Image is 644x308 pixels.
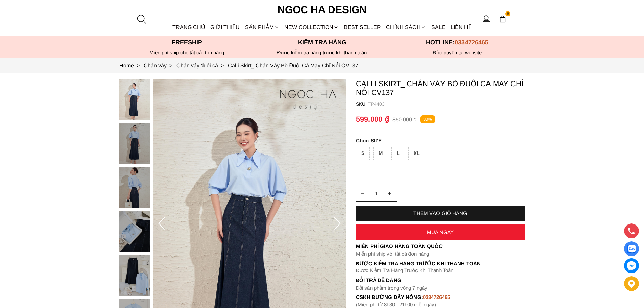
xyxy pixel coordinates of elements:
h6: SKU: [356,101,368,107]
div: Miễn phí ship cho tất cả đơn hàng [119,50,255,56]
div: M [373,147,388,160]
img: Calli Skirt_ Chân Váy Bò Đuôi Cá May Chỉ Nổi CV137_mini_3 [119,211,150,252]
span: 0334726465 [455,39,488,46]
a: SALE [429,18,448,36]
a: Display image [624,241,639,256]
div: XL [408,147,425,160]
a: Link to Chân váy đuôi cá [176,63,228,68]
p: TP4403 [368,101,525,107]
a: Link to Chân váy [144,63,176,68]
font: cskh đường dây nóng: [356,294,423,300]
font: Miễn phí ship với tất cả đơn hàng [356,251,429,257]
span: > [167,63,175,68]
h6: Đổi trả dễ dàng [356,277,525,283]
div: Chính sách [384,18,429,36]
a: TRANG CHỦ [170,18,208,36]
p: 30% [420,115,435,124]
p: Calli Skirt_ Chân Váy Bò Đuôi Cá May Chỉ Nổi CV137 [356,79,525,97]
img: Calli Skirt_ Chân Váy Bò Đuôi Cá May Chỉ Nổi CV137_mini_0 [119,79,150,120]
a: Link to Home [119,63,144,68]
font: Kiểm tra hàng [298,39,347,46]
img: Calli Skirt_ Chân Váy Bò Đuôi Cá May Chỉ Nổi CV137_mini_4 [119,255,150,296]
img: Display image [627,245,636,253]
p: Được kiểm tra hàng trước khi thanh toán [255,50,390,56]
img: img-CART-ICON-ksit0nf1 [499,15,506,23]
p: SIZE [356,138,525,143]
a: GIỚI THIỆU [208,18,242,36]
img: Calli Skirt_ Chân Váy Bò Đuôi Cá May Chỉ Nổi CV137_mini_2 [119,167,150,208]
a: messenger [624,258,639,273]
a: Link to Calli Skirt_ Chân Váy Bò Đuôi Cá May Chỉ Nổi CV137 [228,63,358,68]
p: 850.000 ₫ [392,116,417,123]
a: Ngoc Ha Design [271,2,373,18]
div: S [356,147,370,160]
font: Đổi sản phẩm trong vòng 7 ngày [356,285,428,291]
input: Quantity input [356,187,397,200]
p: Được Kiểm Tra Hàng Trước Khi Thanh Toán [356,267,525,274]
p: Hotline: [390,39,525,46]
span: 0 [505,11,511,17]
a: BEST SELLER [341,18,384,36]
p: 599.000 ₫ [356,115,389,124]
h6: Độc quyền tại website [390,50,525,56]
div: MUA NGAY [356,229,525,235]
img: Calli Skirt_ Chân Váy Bò Đuôi Cá May Chỉ Nổi CV137_mini_1 [119,123,150,164]
span: > [218,63,226,68]
font: Miễn phí giao hàng toàn quốc [356,243,443,249]
div: THÊM VÀO GIỎ HÀNG [356,210,525,216]
p: Freeship [119,39,255,46]
span: > [134,63,142,68]
font: (Miễn phí từ 8h30 - 21h00 mỗi ngày) [356,302,436,307]
div: L [391,147,405,160]
div: SẢN PHẨM [242,18,282,36]
p: Được Kiểm Tra Hàng Trước Khi Thanh Toán [356,261,525,267]
a: NEW COLLECTION [282,18,341,36]
a: LIÊN HỆ [448,18,474,36]
font: 0334726465 [423,294,450,300]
